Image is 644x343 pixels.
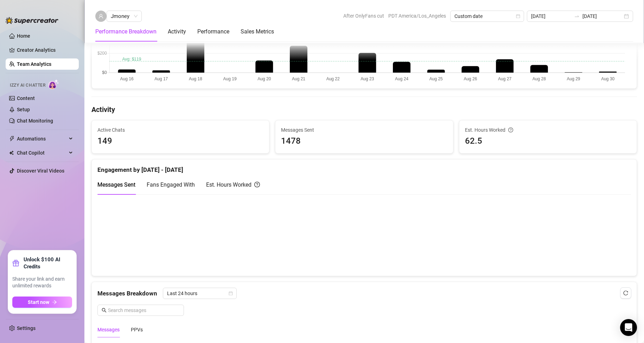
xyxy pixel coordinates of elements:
span: arrow-right [52,300,57,305]
div: Messages Breakdown [97,288,631,299]
span: Jmoney [111,11,138,21]
span: question-circle [508,126,513,134]
span: Automations [17,133,67,144]
span: 1478 [281,135,447,148]
img: Chat Copilot [9,150,14,155]
div: PPVs [131,326,143,333]
span: calendar [229,291,233,295]
img: AI Chatter [48,79,59,89]
a: Setup [17,107,30,112]
div: Activity [168,27,186,36]
div: Performance Breakdown [95,27,157,36]
span: Chat Copilot [17,147,67,158]
span: swap-right [574,13,580,19]
span: Fans Engaged With [147,181,195,188]
div: Est. Hours Worked [465,126,631,134]
div: Performance [197,27,229,36]
input: Start date [531,12,571,20]
span: calendar [516,14,520,18]
span: Share your link and earn unlimited rewards [12,276,72,289]
a: Creator Analytics [17,44,73,56]
span: gift [12,260,19,267]
span: Custom date [454,11,520,21]
a: Settings [17,325,36,331]
a: Team Analytics [17,61,51,67]
span: PDT America/Los_Angeles [388,11,446,21]
span: to [574,13,580,19]
span: question-circle [254,180,260,189]
span: thunderbolt [9,136,15,142]
div: Messages [97,326,120,333]
div: Sales Metrics [241,27,274,36]
span: Messages Sent [97,181,135,188]
span: Messages Sent [281,126,447,134]
div: Open Intercom Messenger [620,319,637,336]
a: Chat Monitoring [17,118,53,124]
span: reload [623,291,628,295]
img: logo-BBDzfeDw.svg [6,17,58,24]
span: 149 [97,135,263,148]
span: 62.5 [465,135,631,148]
h4: Activity [91,105,637,114]
input: End date [582,12,623,20]
span: Izzy AI Chatter [10,82,45,89]
span: After OnlyFans cut [343,11,384,21]
button: Start nowarrow-right [12,297,72,308]
div: Est. Hours Worked [206,180,260,189]
span: Start now [28,299,49,305]
strong: Unlock $100 AI Credits [24,256,72,270]
span: Active Chats [97,126,263,134]
a: Discover Viral Videos [17,168,64,174]
span: search [102,308,107,313]
span: Last 24 hours [167,288,232,299]
a: Content [17,95,35,101]
div: Engagement by [DATE] - [DATE] [97,160,631,175]
span: user [98,14,103,19]
input: Search messages [108,306,180,314]
a: Home [17,33,30,39]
